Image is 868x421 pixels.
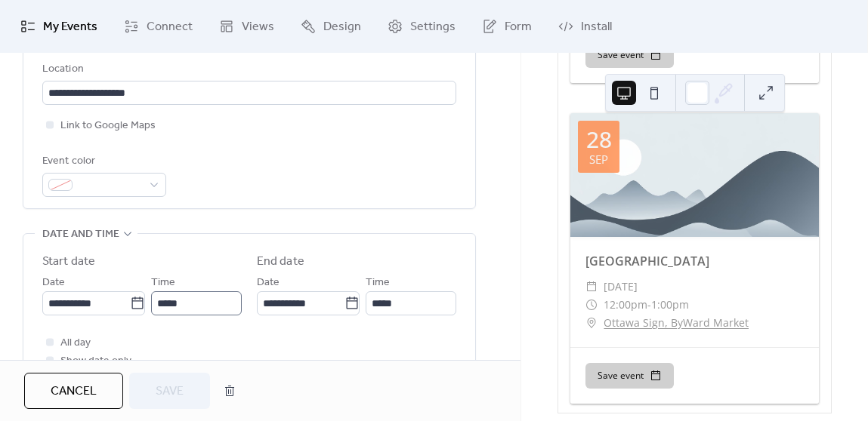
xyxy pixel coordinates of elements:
[60,117,156,135] span: Link to Google Maps
[257,274,280,292] span: Date
[366,274,390,292] span: Time
[60,352,131,370] span: Show date only
[51,383,97,401] span: Cancel
[9,6,109,47] a: My Events
[586,128,612,151] div: 28
[43,18,97,36] span: My Events
[585,363,674,389] button: Save event
[410,18,456,36] span: Settings
[42,152,163,171] div: Event color
[257,253,304,271] div: End date
[547,6,623,47] a: Install
[604,278,638,296] span: [DATE]
[589,154,608,165] div: Sep
[60,334,91,352] span: All day
[604,296,647,314] span: 12:00pm
[585,42,674,68] button: Save event
[113,6,204,47] a: Connect
[151,274,175,292] span: Time
[585,314,598,332] div: ​
[147,18,193,36] span: Connect
[585,278,598,296] div: ​
[289,6,372,47] a: Design
[585,296,598,314] div: ​
[376,6,467,47] a: Settings
[323,18,361,36] span: Design
[42,60,453,78] div: Location
[570,252,819,270] div: [GEOGRAPHIC_DATA]
[581,18,612,36] span: Install
[651,296,689,314] span: 1:00pm
[505,18,532,36] span: Form
[471,6,543,47] a: Form
[42,274,65,292] span: Date
[24,373,123,409] button: Cancel
[242,18,274,36] span: Views
[208,6,286,47] a: Views
[42,226,119,244] span: Date and time
[604,314,749,332] a: Ottawa Sign, ByWard Market
[42,253,95,271] div: Start date
[647,296,651,314] span: -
